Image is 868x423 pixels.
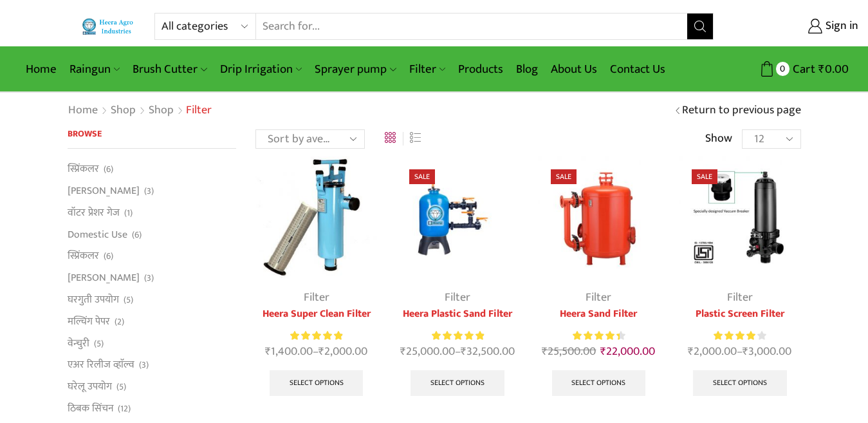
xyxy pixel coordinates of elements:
[400,342,455,361] bdi: 25,000.00
[396,306,518,322] a: Heera Plastic Sand Filter
[552,370,646,396] a: Select options for “Heera Sand Filter”
[148,102,174,119] a: Shop
[538,306,660,322] a: Heera Sand Filter
[461,342,466,361] span: ₹
[461,342,515,361] bdi: 32,500.00
[573,329,625,343] div: Rated 4.50 out of 5
[604,54,672,84] a: Contact Us
[68,245,99,267] a: स्प्रिंकलर
[124,294,133,306] span: (5)
[679,156,800,278] img: Plastic Screen Filter
[68,102,98,119] a: Home
[255,306,377,322] a: Heera Super Clean Filter
[510,54,544,84] a: Blog
[290,329,342,343] span: Rated out of 5
[692,169,717,184] span: Sale
[68,310,110,332] a: मल्चिंग पेपर
[687,14,713,39] button: Search button
[551,169,577,184] span: Sale
[144,185,154,198] span: (3)
[714,329,755,343] span: Rated out of 5
[319,342,367,361] bdi: 2,000.00
[790,61,815,78] span: Cart
[255,156,377,278] img: Heera-super-clean-filter
[290,329,342,343] div: Rated 5.00 out of 5
[110,102,136,119] a: Shop
[818,59,849,79] bdi: 0.00
[124,207,133,220] span: (1)
[304,288,329,307] a: Filter
[727,288,753,307] a: Filter
[818,59,825,79] span: ₹
[270,370,364,396] a: Select options for “Heera Super Clean Filter”
[132,229,142,241] span: (6)
[776,62,790,75] span: 0
[544,54,604,84] a: About Us
[116,381,126,393] span: (5)
[432,329,484,343] span: Rated out of 5
[68,223,127,245] a: Domestic Use
[255,129,365,149] select: Shop order
[679,343,800,361] span: –
[705,131,732,147] span: Show
[445,288,470,307] a: Filter
[255,343,377,361] span: –
[542,342,596,361] bdi: 25,500.00
[104,163,113,176] span: (6)
[396,343,518,361] span: –
[403,54,452,84] a: Filter
[688,342,737,361] bdi: 2,000.00
[256,14,687,39] input: Search for...
[733,15,858,38] a: Sign in
[144,272,154,285] span: (3)
[693,370,787,396] a: Select options for “Plastic Screen Filter”
[714,329,766,343] div: Rated 4.00 out of 5
[319,342,324,361] span: ₹
[68,102,212,119] nav: Breadcrumb
[432,329,484,343] div: Rated 5.00 out of 5
[308,54,402,84] a: Sprayer pump
[115,315,124,328] span: (2)
[265,342,313,361] bdi: 1,400.00
[68,267,140,289] a: [PERSON_NAME]
[743,342,748,361] span: ₹
[94,337,104,350] span: (5)
[265,342,271,361] span: ₹
[104,250,113,263] span: (6)
[688,342,694,361] span: ₹
[600,342,655,361] bdi: 22,000.00
[682,102,801,119] a: Return to previous page
[538,156,660,278] img: Heera Sand Filter
[118,402,131,415] span: (12)
[68,162,99,180] a: स्प्रिंकलर
[400,342,406,361] span: ₹
[68,354,134,376] a: एअर रिलीज व्हाॅल्व
[822,18,858,35] span: Sign in
[68,376,112,398] a: घरेलू उपयोग
[452,54,510,84] a: Products
[743,342,791,361] bdi: 3,000.00
[68,180,140,202] a: [PERSON_NAME]
[586,288,611,307] a: Filter
[726,57,849,81] a: 0 Cart ₹0.00
[139,359,149,371] span: (3)
[68,332,89,354] a: वेन्चुरी
[68,288,119,310] a: घरगुती उपयोग
[186,104,212,118] h1: Filter
[214,54,308,84] a: Drip Irrigation
[68,397,113,419] a: ठिबक सिंचन
[542,342,548,361] span: ₹
[679,306,800,322] a: Plastic Screen Filter
[411,370,504,396] a: Select options for “Heera Plastic Sand Filter”
[126,54,213,84] a: Brush Cutter
[573,329,620,343] span: Rated out of 5
[19,54,63,84] a: Home
[396,156,518,278] img: Heera Plastic Sand Filter
[409,169,435,184] span: Sale
[68,202,120,223] a: वॉटर प्रेशर गेज
[600,342,606,361] span: ₹
[68,126,102,141] span: Browse
[63,54,126,84] a: Raingun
